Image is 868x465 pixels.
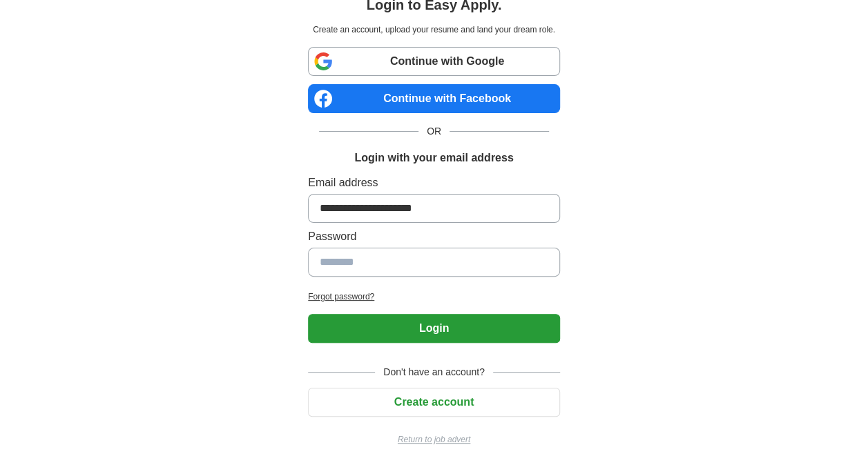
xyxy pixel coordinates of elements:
a: Create account [308,396,560,408]
button: Login [308,314,560,343]
a: Return to job advert [308,433,560,446]
h1: Login with your email address [354,150,513,166]
label: Password [308,228,560,245]
p: Create an account, upload your resume and land your dream role. [311,23,557,36]
button: Create account [308,388,560,417]
a: Continue with Google [308,47,560,76]
a: Continue with Facebook [308,84,560,113]
label: Email address [308,175,560,191]
a: Forgot password? [308,290,560,303]
span: Don't have an account? [375,365,493,379]
span: OR [418,124,450,139]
